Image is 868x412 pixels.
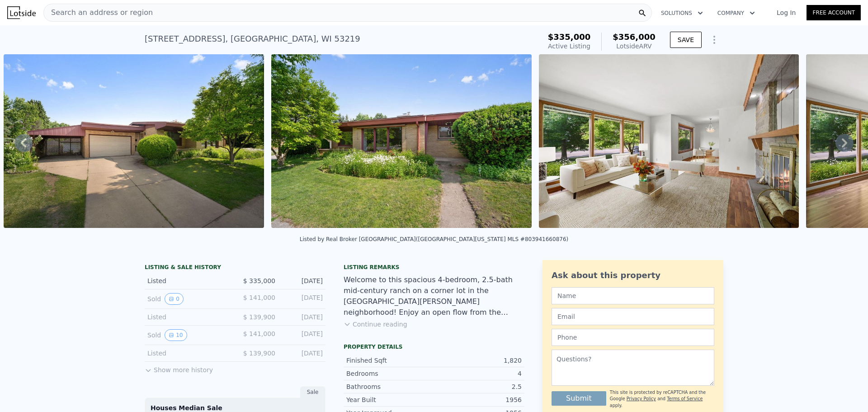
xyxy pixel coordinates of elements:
div: [STREET_ADDRESS] , [GEOGRAPHIC_DATA] , WI 53219 [145,33,360,45]
span: $ 141,000 [243,330,275,337]
div: Property details [344,343,524,350]
span: $ 141,000 [243,294,275,301]
div: Listed [147,276,228,285]
div: Bedrooms [346,369,434,378]
a: Privacy Policy [627,396,656,401]
input: Phone [552,329,714,346]
div: [DATE] [283,329,323,341]
div: Sale [300,386,325,398]
span: $ 139,900 [243,350,275,357]
button: Company [710,5,762,21]
div: Lotside ARV [613,42,656,51]
div: [DATE] [283,293,323,305]
span: $335,000 [548,32,591,42]
button: SAVE [670,32,702,48]
div: [DATE] [283,313,323,322]
button: Show Options [705,31,723,49]
div: Listed [147,349,228,358]
span: $ 139,900 [243,313,275,321]
button: Submit [552,391,606,406]
div: [DATE] [283,349,323,358]
div: Listed by Real Broker [GEOGRAPHIC_DATA] ([GEOGRAPHIC_DATA][US_STATE] MLS #803941660876) [300,236,568,242]
div: Bathrooms [346,382,434,391]
span: $356,000 [613,32,656,42]
div: Sold [147,293,228,305]
div: Finished Sqft [346,356,434,365]
button: Continue reading [344,320,407,329]
span: Active Listing [548,43,590,50]
img: Lotside [7,6,36,19]
button: Solutions [654,5,710,21]
div: Listed [147,313,228,322]
div: 1,820 [434,356,522,365]
span: $ 335,000 [243,277,275,284]
div: Listing remarks [344,264,524,271]
span: Search an address or region [44,7,153,18]
div: Ask about this property [552,269,714,282]
div: This site is protected by reCAPTCHA and the Google and apply. [610,389,714,409]
div: 2.5 [434,382,522,391]
button: View historical data [165,329,187,341]
img: Sale: 154112850 Parcel: 100830835 [4,54,264,228]
a: Terms of Service [667,396,703,401]
img: Sale: 154112850 Parcel: 100830835 [271,54,532,228]
input: Name [552,287,714,304]
div: Sold [147,329,228,341]
div: 1956 [434,395,522,404]
a: Free Account [807,5,861,20]
button: View historical data [165,293,184,305]
img: Sale: 154112850 Parcel: 100830835 [539,54,799,228]
a: Log In [766,8,807,17]
div: Year Built [346,395,434,404]
div: LISTING & SALE HISTORY [145,264,325,273]
input: Email [552,308,714,325]
button: Show more history [145,362,213,374]
div: [DATE] [283,276,323,285]
div: 4 [434,369,522,378]
div: Welcome to this spacious 4-bedroom, 2.5-bath mid-century ranch on a corner lot in the [GEOGRAPHIC... [344,275,524,318]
